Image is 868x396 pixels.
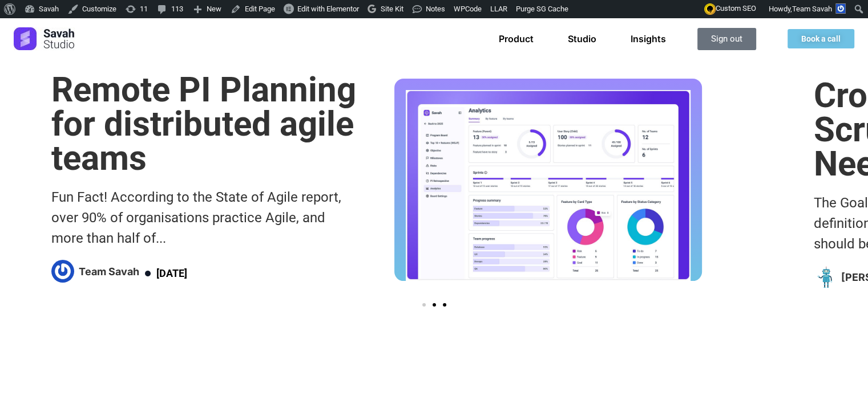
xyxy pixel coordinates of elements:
[788,29,854,48] a: Book a call
[51,260,74,283] img: Picture of Team Savah
[792,5,832,13] span: Team Savah
[711,35,742,43] span: Sign out
[499,33,666,44] nav: Menu
[814,266,837,288] img: Picture of Emerson Cole
[697,28,756,50] a: Sign out
[51,187,358,248] div: Fun Fact! According to the State of Agile report, over 90% of organisations practice Agile, and m...
[568,33,596,44] a: Studio
[811,341,868,396] iframe: Chat Widget
[156,267,187,279] time: [DATE]
[631,33,666,44] a: Insights
[499,33,534,44] a: Product
[801,35,841,43] span: Book a call
[381,5,403,13] span: Site Kit
[79,266,139,278] h4: Team Savah
[443,303,446,307] span: Go to slide 3
[51,73,358,175] h1: Remote PI Planning for distributed agile teams
[422,303,426,307] span: Go to slide 1
[297,5,359,13] span: Edit with Elementor
[433,303,436,307] span: Go to slide 2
